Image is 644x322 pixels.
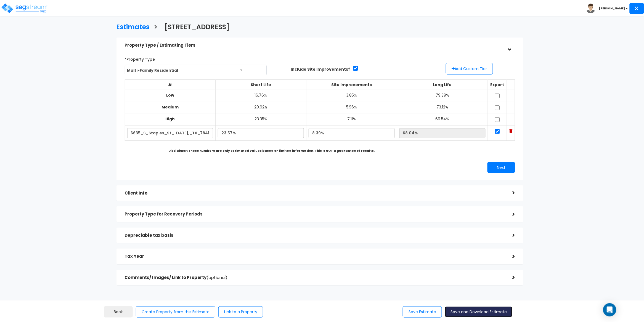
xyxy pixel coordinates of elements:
[599,6,625,10] b: [PERSON_NAME]
[504,210,515,219] div: >
[125,55,155,62] label: *Property Type
[306,102,397,114] td: 5.96%
[306,114,397,126] td: 7.11%
[125,65,267,76] span: Multi-Family Residential
[445,307,512,317] button: Save and Download Estimate
[603,303,616,316] div: Open Intercom Messenger
[487,162,515,173] button: Next
[216,90,306,102] td: 16.76%
[136,306,215,318] button: Create Property from this Estimate
[505,40,514,51] div: >
[306,79,397,90] th: Site Improvements
[166,92,174,98] b: Low
[165,116,175,122] b: High
[216,102,306,114] td: 20.92%
[218,306,263,318] button: Link to a Property
[165,23,230,32] h3: [STREET_ADDRESS]
[504,231,515,239] div: >
[504,273,515,282] div: >
[504,252,515,261] div: >
[586,4,596,13] img: avatar.png
[125,212,504,217] h5: Property Type for Recovery Periods
[154,23,158,32] h3: >
[161,104,179,110] b: Medium
[397,114,488,126] td: 69.54%
[446,63,493,74] button: Add Custom Tier
[125,233,504,238] h5: Depreciable tax basis
[306,90,397,102] td: 3.85%
[168,148,375,153] b: Disclaimer: These numbers are only estimated values based on limited information. This is NOT a g...
[397,90,488,102] td: 79.39%
[125,191,504,196] h5: Client Info
[216,79,306,90] th: Short Life
[1,3,48,14] img: logo_pro_r.png
[125,65,267,75] span: Multi-Family Residential
[504,189,515,197] div: >
[207,275,228,280] span: (optional)
[125,43,504,48] h5: Property Type / Estimating Tiers
[104,306,133,318] a: Back
[488,79,507,90] th: Export
[125,79,216,90] th: #
[216,114,306,126] td: 23.35%
[397,79,488,90] th: Long Life
[161,18,230,35] a: [STREET_ADDRESS]
[112,18,150,35] a: Estimates
[125,254,504,259] h5: Tax Year
[510,129,513,133] img: Trash Icon
[397,102,488,114] td: 73.12%
[125,275,504,280] h5: Comments/ Images/ Link to Property
[291,66,350,72] label: Include Site Improvements?
[116,23,150,32] h3: Estimates
[403,306,442,318] button: Save Estimate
